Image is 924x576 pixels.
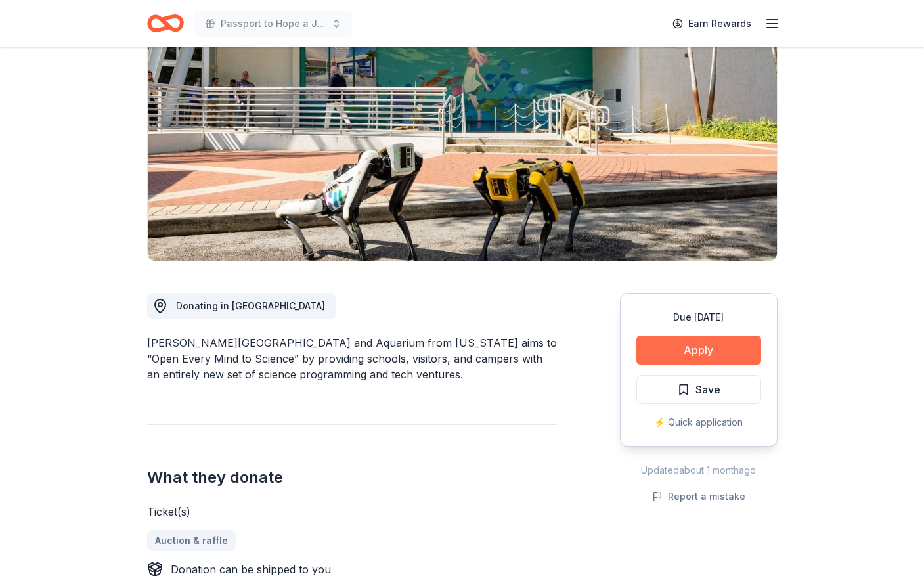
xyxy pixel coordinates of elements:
div: [PERSON_NAME][GEOGRAPHIC_DATA] and Aquarium from [US_STATE] aims to “Open Every Mind to Science” ... [147,335,557,382]
a: Auction & raffle [147,530,236,551]
span: Donating in [GEOGRAPHIC_DATA] [176,300,325,311]
h2: What they donate [147,467,557,488]
a: Home [147,8,184,39]
div: Ticket(s) [147,504,557,520]
a: Earn Rewards [665,12,759,35]
button: Passport to Hope a Journey of Progress [194,11,352,37]
span: Save [695,381,720,398]
button: Save [636,375,761,404]
span: Passport to Hope a Journey of Progress [221,16,326,32]
img: Image for Cox Science Center and Aquarium [148,10,777,261]
button: Report a mistake [652,489,745,504]
button: Apply [636,336,761,365]
div: ⚡️ Quick application [636,414,761,430]
div: Due [DATE] [636,309,761,325]
div: Updated about 1 month ago [620,462,778,478]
